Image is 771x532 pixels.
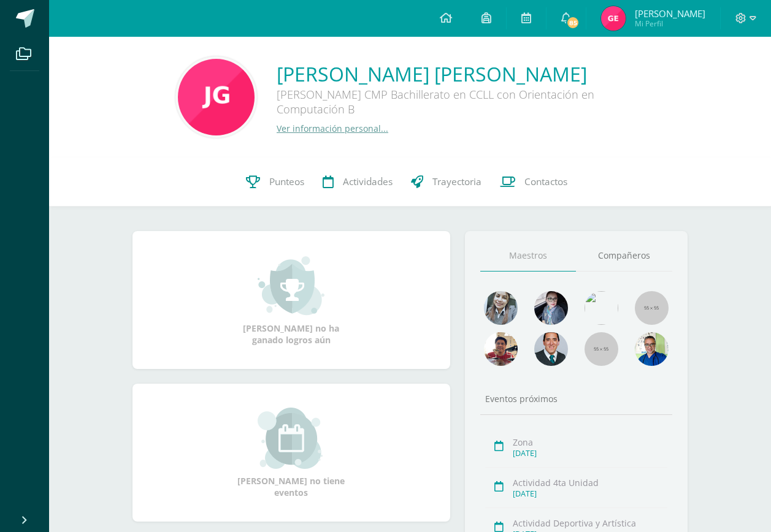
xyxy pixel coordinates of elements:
div: Actividad Deportiva y Artística [513,517,667,529]
span: 85 [566,16,580,29]
span: [PERSON_NAME] [635,7,705,20]
img: event_small.png [258,408,324,469]
a: Contactos [491,158,577,207]
span: Mi Perfil [635,18,705,29]
img: b8baad08a0802a54ee139394226d2cf3.png [534,291,568,325]
a: Ver información personal... [277,123,388,134]
span: Actividades [343,175,393,188]
img: 10741f48bcca31577cbcd80b61dad2f3.png [635,332,669,366]
a: Actividades [313,158,402,207]
img: 55x55 [585,332,618,366]
img: 11152eb22ca3048aebc25a5ecf6973a7.png [484,332,518,366]
div: [PERSON_NAME] no ha ganado logros aún [230,255,353,346]
span: Punteos [269,175,304,188]
a: [PERSON_NAME] [PERSON_NAME] [277,61,645,87]
img: f1eaed2915d67a0162652e213b6d6901.png [601,6,626,31]
a: Compañeros [576,240,672,272]
div: Zona [513,436,667,448]
div: [DATE] [513,488,667,499]
img: 45bd7986b8947ad7e5894cbc9b781108.png [484,291,518,325]
img: c25c8a4a46aeab7e345bf0f34826bacf.png [585,291,618,325]
img: achievement_small.png [258,255,324,316]
div: [PERSON_NAME] CMP Bachillerato en CCLL con Orientación en Computación B [277,87,645,123]
div: [DATE] [513,448,667,458]
div: Actividad 4ta Unidad [513,477,667,488]
div: Eventos próximos [480,393,672,405]
a: Maestros [480,240,577,272]
a: Trayectoria [402,158,491,207]
span: Contactos [524,175,567,188]
img: 55x55 [635,291,669,325]
span: Trayectoria [432,175,481,188]
img: eec80b72a0218df6e1b0c014193c2b59.png [534,332,568,366]
div: [PERSON_NAME] no tiene eventos [230,408,353,498]
img: dbb669a5c014c16210f12c75f675adc8.png [178,59,255,135]
a: Punteos [237,158,313,207]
